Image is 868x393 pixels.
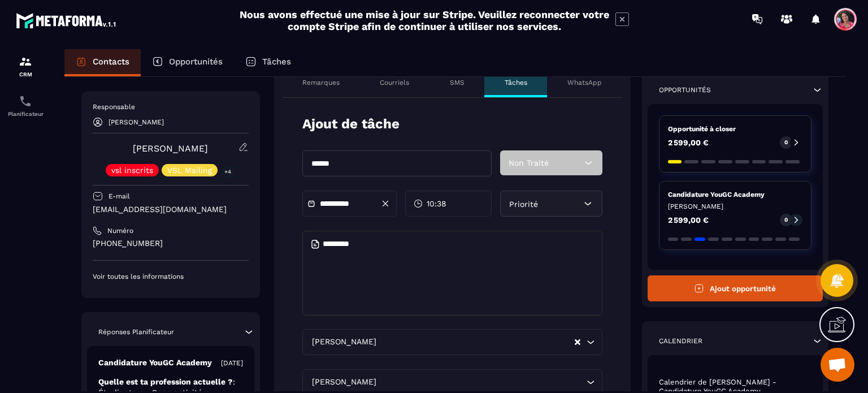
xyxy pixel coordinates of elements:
p: Ajout de tâche [302,115,400,133]
img: formation [19,55,32,68]
p: E-mail [108,192,130,201]
div: Search for option [302,329,602,355]
a: Tâches [234,49,302,76]
img: scheduler [19,94,32,108]
p: [DATE] [221,359,243,368]
p: Tâches [505,78,527,87]
p: Remarques [302,78,340,87]
p: [PERSON_NAME] [668,202,803,211]
input: Search for option [379,376,584,388]
p: SMS [450,78,465,87]
p: 0 [784,216,788,224]
span: Priorité [509,200,538,209]
p: 2 599,00 € [668,139,709,146]
span: [PERSON_NAME] [310,376,379,388]
span: 10:38 [427,198,446,209]
p: 2 599,00 € [668,216,709,224]
p: CRM [3,71,48,77]
p: 0 [784,139,788,146]
p: [PHONE_NUMBER] [93,238,249,249]
p: +4 [220,166,235,178]
p: Candidature YouGC Academy [668,190,803,199]
p: Réponses Planificateur [98,327,174,336]
p: Opportunité à closer [668,124,803,133]
input: Search for option [379,336,574,348]
a: [PERSON_NAME] [133,143,208,154]
span: [PERSON_NAME] [310,336,379,348]
p: WhatsApp [567,78,602,87]
p: VSL Mailing [167,166,212,174]
p: [PERSON_NAME] [108,118,164,126]
p: Calendrier [659,336,702,346]
p: Responsable [93,102,249,111]
p: Voir toutes les informations [93,272,249,281]
p: Numéro [107,226,133,235]
img: logo [16,10,118,31]
p: Opportunités [659,85,711,94]
a: schedulerschedulerPlanificateur [3,86,48,126]
p: Courriels [380,78,409,87]
a: formationformationCRM [3,46,48,86]
p: Contacts [93,57,129,67]
h2: Nous avons effectué une mise à jour sur Stripe. Veuillez reconnecter votre compte Stripe afin de ... [239,8,610,32]
p: Planificateur [3,111,48,117]
p: vsl inscrits [111,166,153,174]
p: [EMAIL_ADDRESS][DOMAIN_NAME] [93,204,249,215]
div: Ouvrir le chat [821,348,854,382]
button: Clear Selected [575,338,580,347]
button: Ajout opportunité [648,275,823,301]
p: Candidature YouGC Academy [98,357,212,368]
a: Opportunités [141,49,234,76]
p: Tâches [262,57,291,67]
p: Opportunités [169,57,223,67]
a: Contacts [64,49,141,76]
span: Non Traité [509,158,549,167]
